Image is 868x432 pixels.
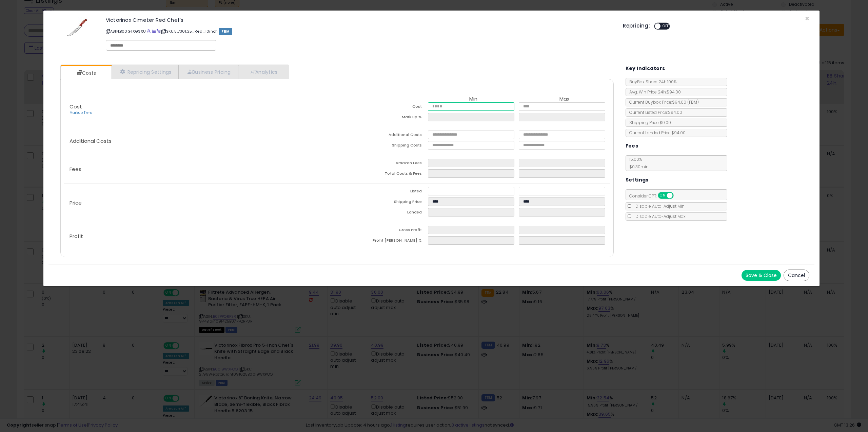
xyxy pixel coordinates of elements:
td: Landed [337,208,428,219]
span: Shipping Price: $0.00 [626,120,671,125]
h3: Victorinox Cimeter Red Chef's [106,17,613,22]
span: BuyBox Share 24h: 100% [626,79,676,85]
td: Profit [PERSON_NAME] % [337,236,428,247]
a: Your listing only [157,29,160,34]
span: OFF [660,23,671,29]
a: Business Pricing [179,65,238,79]
p: Price [64,200,337,206]
p: Cost [64,104,337,116]
td: Shipping Costs [337,141,428,152]
td: Cost [337,102,428,113]
td: Additional Costs [337,131,428,141]
a: Analytics [238,65,288,79]
a: Markup Tiers [70,110,92,115]
td: Total Costs & Fees [337,169,428,180]
button: Save & Close [742,270,781,281]
p: Fees [64,167,337,172]
a: Repricing Settings [112,65,179,79]
button: Cancel [784,270,809,281]
a: All offer listings [152,29,156,34]
span: Current Listed Price: $94.00 [626,109,682,115]
h5: Repricing: [623,23,650,29]
h5: Fees [626,142,638,150]
td: Gross Profit [337,226,428,236]
span: Disable Auto-Adjust Min [632,203,685,209]
p: Additional Costs [64,138,337,144]
span: × [805,14,809,23]
p: Profit [64,234,337,239]
span: ON [658,193,667,198]
span: $94.00 [672,99,699,105]
h5: Key Indicators [626,64,665,73]
span: Consider CPT: [626,193,683,199]
td: Amazon Fees [337,159,428,169]
h5: Settings [626,176,649,184]
p: ASIN: B00GTXG3XU | SKU: 5.7301.25_Red_10inch [106,26,613,37]
span: Current Landed Price: $94.00 [626,130,686,136]
td: Mark up % [337,113,428,123]
span: 15.00 % [626,156,649,170]
span: FBM [219,28,232,35]
td: Listed [337,187,428,197]
span: OFF [672,193,683,198]
span: Disable Auto-Adjust Max [632,213,686,219]
span: Current Buybox Price: [626,99,699,105]
td: Shipping Price [337,197,428,208]
span: Avg. Win Price 24h: $94.00 [626,89,681,95]
a: BuyBox page [147,29,151,34]
a: Costs [61,66,111,80]
th: Min [428,96,519,102]
th: Max [519,96,610,102]
span: ( FBM ) [687,99,699,105]
span: $0.30 min [626,164,649,170]
img: 41tPdnKxXfL._SL60_.jpg [67,17,87,38]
